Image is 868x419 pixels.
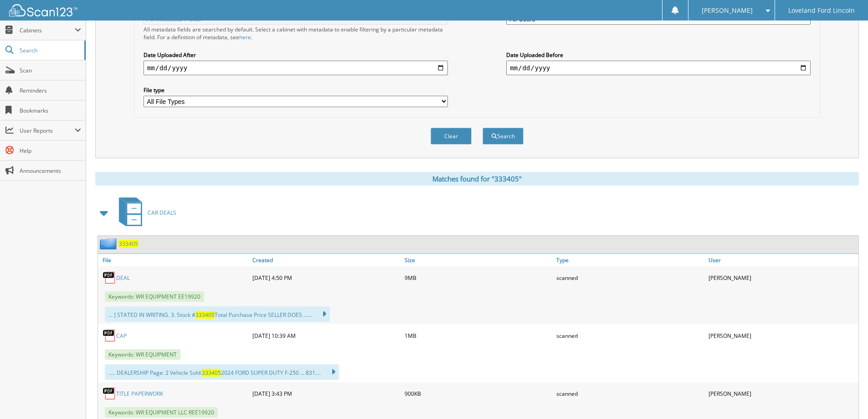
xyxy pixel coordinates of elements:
[95,172,859,186] div: Matches found for "333405"
[20,67,81,74] span: Scan
[20,167,81,175] span: Announcements
[788,8,855,13] span: Loveland Ford Lincoln
[554,269,706,287] div: scanned
[554,254,706,266] a: Type
[250,269,402,287] div: [DATE] 4:50 PM
[554,326,706,345] div: scanned
[103,329,116,342] img: PDF.png
[116,332,127,340] a: CAP
[119,240,138,248] a: 333405
[105,349,180,360] span: Keywords: WR EQUIPMENT
[250,254,402,266] a: Created
[706,326,858,345] div: [PERSON_NAME]
[202,369,221,377] span: 333405
[250,384,402,403] div: [DATE] 3:43 PM
[402,269,555,287] div: 9MB
[105,407,218,418] span: Keywords: WR EQUIPMENT LLC REE19920
[483,128,524,145] button: Search
[105,364,339,380] div: ..... DEALERSHIP Page: 2 Vehicle Sold: 2024 FORD SUPER DUTY F-250 ... 831....
[506,51,811,59] label: Date Uploaded Before
[431,128,472,145] button: Clear
[103,387,116,400] img: PDF.png
[506,61,811,75] input: end
[144,26,448,41] div: All metadata fields are searched by default. Select a cabinet with metadata to enable filtering b...
[20,87,81,94] span: Reminders
[113,195,176,231] a: CAR DEALS
[20,47,80,54] span: Search
[706,384,858,403] div: [PERSON_NAME]
[402,384,555,403] div: 900KB
[9,4,77,16] img: scan123-logo-white.svg
[144,51,448,59] label: Date Uploaded After
[20,127,75,134] span: User Reports
[822,375,868,419] iframe: Chat Widget
[144,61,448,75] input: start
[116,390,163,398] a: TITLE PAPERWORK
[554,384,706,403] div: scanned
[116,274,130,282] a: DEAL
[144,86,448,94] label: File type
[250,326,402,345] div: [DATE] 10:39 AM
[402,254,555,266] a: Size
[20,147,81,155] span: Help
[105,306,330,322] div: ... ] STATED IN WRITING. 3. Stock # Total Purchase Price SELLER DOES ......
[702,8,753,13] span: [PERSON_NAME]
[98,254,250,266] a: File
[239,33,251,41] a: here
[706,269,858,287] div: [PERSON_NAME]
[105,291,204,302] span: Keywords: WR EQUIPMENT EE19920
[706,254,858,266] a: User
[195,311,215,319] span: 333405
[148,209,176,217] span: CAR DEALS
[20,26,75,34] span: Cabinets
[402,326,555,345] div: 1MB
[20,107,81,114] span: Bookmarks
[100,238,119,249] img: folder2.png
[103,271,116,285] img: PDF.png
